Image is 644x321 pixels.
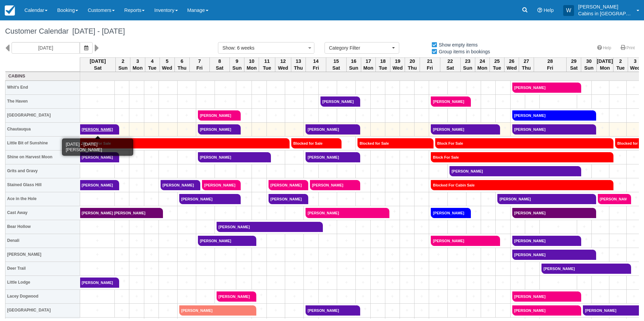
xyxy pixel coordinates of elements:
a: + [116,167,127,175]
a: + [449,195,464,202]
a: + [466,208,479,215]
a: + [356,124,369,131]
a: + [593,98,607,105]
a: + [628,167,639,175]
a: + [402,209,412,216]
a: + [497,98,508,105]
a: + [287,98,302,105]
a: + [416,84,427,91]
a: + [372,112,383,119]
a: + [254,195,264,202]
a: [PERSON_NAME] [598,194,627,204]
a: + [161,84,176,91]
a: + [372,237,383,244]
a: + [254,167,264,175]
a: + [372,167,383,175]
a: + [146,237,157,244]
a: + [468,84,479,91]
a: + [320,237,335,244]
a: + [131,126,142,133]
a: Help [593,43,615,53]
a: + [131,98,142,105]
a: + [387,84,398,91]
a: + [159,208,175,215]
a: + [269,167,283,175]
a: + [356,152,369,159]
a: + [146,167,157,175]
a: + [236,110,250,118]
a: + [82,251,113,258]
a: + [402,98,412,105]
a: + [402,112,412,119]
a: + [306,237,316,244]
a: + [146,126,157,133]
a: [PERSON_NAME] [198,236,252,246]
a: + [179,126,194,133]
a: + [387,112,398,119]
a: [PERSON_NAME] [449,166,577,176]
a: + [131,223,142,230]
a: + [254,98,264,105]
a: + [254,112,264,119]
a: + [82,98,113,105]
a: + [512,223,523,230]
a: [PERSON_NAME] [512,110,592,121]
a: + [161,251,176,258]
a: + [416,154,427,161]
a: + [541,98,575,105]
a: + [146,223,157,230]
a: + [372,181,383,189]
a: + [146,98,157,105]
a: + [287,237,302,244]
a: + [357,237,368,244]
a: + [269,112,283,119]
a: [PERSON_NAME] [431,96,466,107]
a: + [146,195,157,202]
a: + [357,223,368,230]
a: + [179,223,194,230]
span: Show empty items [431,42,483,47]
a: + [217,167,235,175]
span: Category Filter [329,44,390,51]
a: + [254,126,264,133]
a: + [483,209,494,216]
a: + [115,124,128,131]
a: + [593,223,607,230]
a: [PERSON_NAME] [80,124,115,135]
a: + [611,167,625,175]
a: [PERSON_NAME] [512,124,592,135]
span: Group items in bookings [431,49,496,54]
a: + [131,167,142,175]
a: + [179,167,194,175]
a: [PERSON_NAME] [497,194,591,204]
a: + [387,98,398,105]
a: [PERSON_NAME] [320,96,356,107]
a: + [628,223,639,230]
a: + [198,223,213,230]
span: : 6 weeks [234,45,254,51]
a: + [416,237,427,244]
a: + [357,84,368,91]
a: + [628,126,639,133]
a: + [161,223,176,230]
a: + [238,167,250,175]
a: + [628,98,639,105]
a: + [431,223,446,230]
a: [PERSON_NAME] [217,222,318,232]
a: + [287,167,302,175]
a: + [527,98,538,105]
a: + [217,209,235,216]
a: + [161,112,176,119]
a: + [593,237,607,244]
a: + [82,84,113,91]
a: + [416,181,427,189]
a: + [593,84,607,91]
a: + [402,237,412,244]
a: + [483,98,494,105]
a: + [611,209,625,216]
a: + [416,195,427,202]
a: + [416,209,427,216]
a: + [287,154,302,161]
a: + [591,250,607,257]
a: + [402,126,412,133]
